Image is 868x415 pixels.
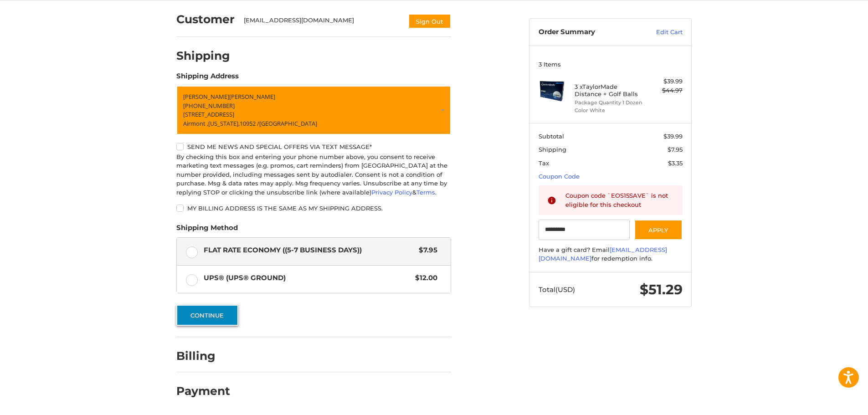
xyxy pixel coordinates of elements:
[176,86,451,135] a: Enter or select a different address
[240,119,259,128] span: 10952 /
[575,107,644,114] li: Color White
[176,143,451,150] label: Send me news and special offers via text message*
[647,86,683,95] div: $44.97
[634,220,683,240] button: Apply
[229,92,275,101] span: [PERSON_NAME]
[668,159,683,167] span: $3.35
[176,305,238,326] button: Continue
[539,246,683,263] div: Have a gift card? Email for redemption info.
[371,189,412,196] a: Privacy Policy
[244,16,400,29] div: [EMAIL_ADDRESS][DOMAIN_NAME]
[637,28,683,37] a: Edit Cart
[539,173,580,180] a: Coupon Code
[539,133,564,140] span: Subtotal
[176,349,230,363] h2: Billing
[204,245,415,256] span: Flat Rate Economy ((5-7 Business Days))
[539,285,575,294] span: Total (USD)
[176,223,238,237] legend: Shipping Method
[668,146,683,153] span: $7.95
[539,159,549,167] span: Tax
[539,220,630,240] input: Gift Certificate or Coupon Code
[414,245,437,256] span: $7.95
[663,133,683,140] span: $39.99
[539,28,637,37] h3: Order Summary
[176,71,239,86] legend: Shipping Address
[183,92,229,101] span: [PERSON_NAME]
[565,191,674,209] div: Coupon code `EOS15SAVE` is not eligible for this checkout
[539,61,683,68] h3: 3 Items
[176,49,230,63] h2: Shipping
[183,102,235,110] span: [PHONE_NUMBER]
[176,384,230,398] h2: Payment
[183,119,208,128] span: Airmont ,
[647,77,683,86] div: $39.99
[539,146,566,153] span: Shipping
[259,119,317,128] span: [GEOGRAPHIC_DATA]
[183,110,234,118] span: [STREET_ADDRESS]
[408,14,451,29] button: Sign Out
[575,99,644,107] li: Package Quantity 1 Dozen
[176,12,235,26] h2: Customer
[176,205,451,212] label: My billing address is the same as my shipping address.
[176,153,451,197] div: By checking this box and entering your phone number above, you consent to receive marketing text ...
[575,83,644,98] h4: 3 x TaylorMade Distance + Golf Balls
[416,189,435,196] a: Terms
[411,273,437,283] span: $12.00
[204,273,411,283] span: UPS® (UPS® Ground)
[640,281,683,298] span: $51.29
[208,119,240,128] span: [US_STATE],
